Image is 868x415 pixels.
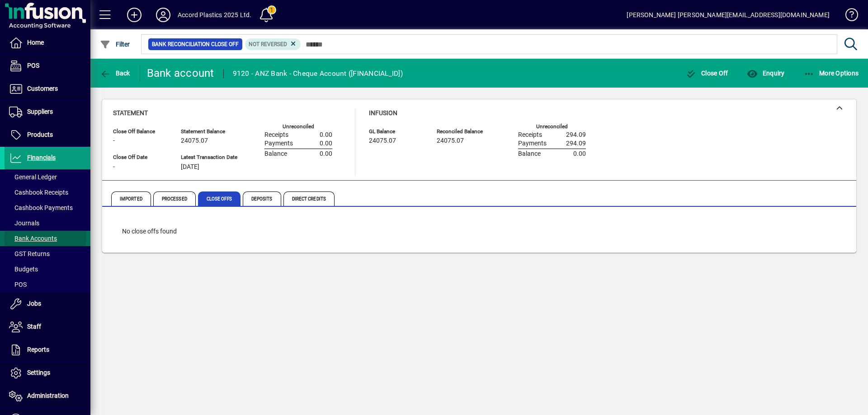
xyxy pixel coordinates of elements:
span: Reports [27,346,49,353]
span: Customers [27,85,58,92]
span: Home [27,39,44,46]
a: General Ledger [5,169,90,185]
span: Cashbook Payments [9,204,73,211]
button: Back [98,65,132,81]
span: 24075.07 [437,137,464,145]
button: Profile [149,7,178,23]
span: Latest Transaction Date [181,154,237,160]
span: Settings [27,369,50,376]
span: Bank Accounts [9,235,57,242]
a: Products [5,124,90,146]
span: Receipts [264,131,288,139]
span: Reconciled Balance [437,129,491,135]
a: POS [5,55,90,77]
span: Balance [264,150,287,158]
a: Budgets [5,261,90,277]
span: Products [27,131,53,138]
span: Cashbook Receipts [9,189,68,196]
app-page-header-button: Back [90,65,140,81]
span: - [113,163,115,171]
a: Bank Accounts [5,231,90,246]
a: Customers [5,78,90,100]
span: 24075.07 [369,137,396,145]
div: Accord Plastics 2025 Ltd. [178,8,251,22]
span: Suppliers [27,108,53,115]
span: 0.00 [320,131,332,139]
span: 0.00 [320,140,332,147]
span: Enquiry [747,70,784,77]
span: Not reversed [249,41,287,47]
button: Close Off [684,65,731,81]
button: Filter [98,36,132,52]
a: Settings [5,362,90,384]
span: Close Off [686,70,728,77]
span: POS [9,281,27,288]
label: Unreconciled [536,124,568,130]
span: 24075.07 [181,137,208,145]
span: [DATE] [181,163,199,171]
span: Bank Reconciliation Close Off [152,40,239,49]
mat-chip: Reversal status: Not reversed [245,38,301,50]
span: Financials [27,154,56,161]
span: Back [100,70,130,77]
span: Deposits [243,191,281,206]
span: Payments [264,140,293,147]
div: Bank account [147,66,214,80]
a: Journals [5,215,90,231]
span: Budgets [9,266,38,273]
span: 0.00 [320,150,332,158]
span: Filter [100,41,130,48]
button: More Options [802,65,861,81]
span: 294.09 [566,131,586,139]
span: POS [27,62,39,69]
a: POS [5,277,90,292]
div: No close offs found [113,218,186,245]
span: Direct Credits [283,191,335,206]
a: GST Returns [5,246,90,261]
span: Close Off Date [113,154,167,160]
span: Journals [9,219,39,227]
span: Balance [518,150,541,158]
span: 294.09 [566,140,586,147]
span: Jobs [27,300,41,307]
span: Processed [153,191,196,206]
span: General Ledger [9,173,57,181]
a: Administration [5,385,90,407]
a: Cashbook Receipts [5,185,90,200]
span: GL Balance [369,129,423,135]
span: Administration [27,392,69,399]
button: Add [120,7,149,23]
button: Enquiry [745,65,787,81]
div: [PERSON_NAME] [PERSON_NAME][EMAIL_ADDRESS][DOMAIN_NAME] [627,8,830,22]
span: GST Returns [9,250,50,257]
span: Staff [27,323,41,330]
a: Reports [5,339,90,361]
a: Staff [5,316,90,338]
span: Receipts [518,131,542,139]
span: Close Offs [198,191,241,206]
span: Statement Balance [181,129,237,135]
div: 9120 - ANZ Bank - Cheque Account ([FINANCIAL_ID]) [233,66,403,81]
span: - [113,137,115,145]
span: 0.00 [573,150,586,158]
span: Payments [518,140,547,147]
span: More Options [804,70,859,77]
a: Knowledge Base [839,2,857,31]
span: Close Off Balance [113,129,167,135]
label: Unreconciled [283,124,314,130]
a: Cashbook Payments [5,200,90,215]
a: Home [5,32,90,54]
span: Imported [111,191,151,206]
a: Suppliers [5,101,90,123]
a: Jobs [5,293,90,315]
